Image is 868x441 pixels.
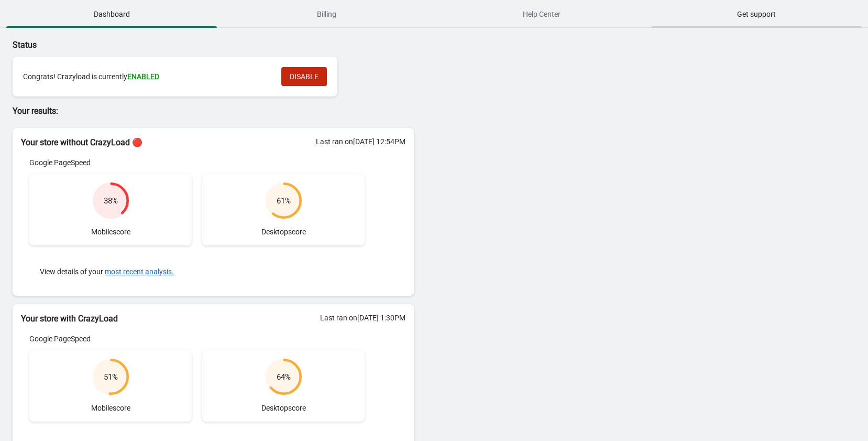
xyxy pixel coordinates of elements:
[202,174,365,245] div: Desktop score
[221,5,432,24] span: Billing
[320,313,405,323] div: Last ran on [DATE] 1:30PM
[105,267,174,276] button: most recent analysis.
[104,196,118,206] div: 38 %
[290,72,318,81] span: DISABLE
[29,350,192,422] div: Mobile score
[4,1,219,28] button: Dashboard
[202,350,365,422] div: Desktop score
[436,5,647,24] span: Help Center
[277,196,291,206] div: 61 %
[21,313,405,325] h2: Your store with CrazyLoad
[104,372,118,382] div: 51 %
[21,136,405,149] h2: Your store without CrazyLoad 🔴
[29,174,192,245] div: Mobile score
[651,5,862,24] span: Get support
[23,71,271,82] div: Congrats! Crazyload is currently
[277,372,291,382] div: 64 %
[29,334,365,344] div: Google PageSpeed
[281,67,327,86] button: DISABLE
[13,105,414,117] p: Your results:
[127,72,159,81] span: ENABLED
[29,157,365,168] div: Google PageSpeed
[13,39,414,51] p: Status
[29,256,365,287] div: View details of your
[6,5,217,24] span: Dashboard
[316,136,405,147] div: Last ran on [DATE] 12:54PM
